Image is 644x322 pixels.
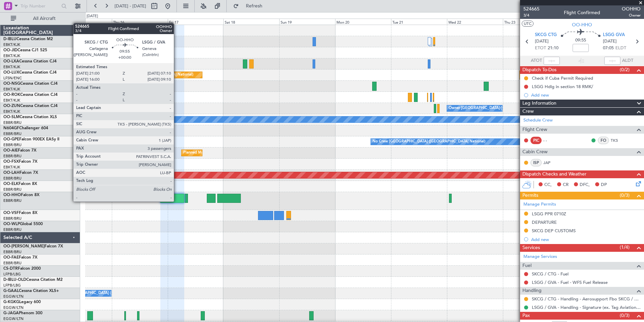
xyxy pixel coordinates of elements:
[544,182,552,188] span: CC,
[503,19,559,25] div: Thu 23
[391,19,447,25] div: Tue 21
[543,137,558,143] div: - -
[580,182,590,188] span: DFC,
[523,253,557,260] a: Manage Services
[3,211,37,215] a: OO-VSFFalcon 8X
[3,48,18,52] span: OO-JID
[3,176,22,181] a: EBBR/BRU
[535,45,546,52] span: ETOT
[522,170,586,178] span: Dispatch Checks and Weather
[535,38,549,45] span: [DATE]
[3,37,17,41] span: D-IBLU
[3,160,19,164] span: OO-FSX
[58,288,151,298] div: Owner [GEOGRAPHIC_DATA] ([GEOGRAPHIC_DATA])
[3,278,26,282] span: D-IBLU-OLD
[3,300,19,304] span: G-KGKG
[230,1,270,11] button: Refresh
[3,48,47,52] a: OO-JIDCessna CJ1 525
[3,104,20,108] span: OO-ZUN
[3,283,21,288] a: LFPB/LBG
[615,45,626,52] span: ELDT
[3,93,58,97] a: OO-ROKCessna Citation CJ4
[620,244,630,251] span: (1/4)
[223,19,279,25] div: Sat 18
[532,75,593,81] div: Check if Cuba Permit Required
[115,3,146,9] span: [DATE] - [DATE]
[3,278,63,282] a: D-IBLU-OLDCessna Citation M2
[522,192,538,199] span: Permits
[532,304,641,310] a: LSGG / GVA - Handling - Signature (ex. Tag Aviation) LSGG / GVA
[531,92,641,98] div: Add new
[3,249,22,254] a: EBBR/BRU
[3,272,21,277] a: LFPB/LBG
[523,12,540,18] span: 3/4
[622,12,641,18] span: Owner
[620,312,630,319] span: (0/3)
[532,84,593,89] div: LSGG Hdlg in section 18 RMK/
[523,117,553,124] a: Schedule Crew
[21,1,59,11] input: Trip Number
[603,45,614,52] span: 07:05
[3,160,37,164] a: OO-FSXFalcon 7X
[3,87,20,92] a: EBKT/KJK
[3,109,20,114] a: EBKT/KJK
[575,37,586,44] span: 09:55
[620,192,630,199] span: (0/3)
[168,19,224,25] div: Fri 17
[522,312,530,320] span: Pax
[3,142,22,147] a: EBBR/BRU
[530,159,542,166] div: ISP
[523,201,556,208] a: Manage Permits
[3,261,22,266] a: EBBR/BRU
[3,71,57,75] a: OO-LUXCessna Citation CJ4
[3,82,58,86] a: OO-NSGCessna Citation CJ4
[522,244,540,252] span: Services
[3,93,20,97] span: OO-ROK
[535,32,557,38] span: SKCG CTG
[373,137,485,147] div: No Crew [GEOGRAPHIC_DATA] ([GEOGRAPHIC_DATA] National)
[3,165,20,170] a: EBKT/KJK
[18,16,71,21] span: All Aircraft
[532,219,557,225] div: DEPARTURE
[3,256,19,260] span: OO-FAE
[3,149,36,153] a: OO-AIEFalcon 7X
[3,53,20,58] a: EBKT/KJK
[522,108,534,115] span: Crew
[620,66,630,73] span: (0/2)
[522,100,556,107] span: Leg Information
[522,21,534,27] button: UTC
[572,21,592,28] span: OO-HHO
[532,228,576,234] div: SKCG DEP CUSTOMS
[522,66,556,74] span: Dispatch To-Dos
[3,222,20,226] span: OO-WLP
[522,262,532,270] span: Fuel
[3,182,37,186] a: OO-ELKFalcon 8X
[603,38,617,45] span: [DATE]
[3,267,18,271] span: CS-DTR
[3,71,19,75] span: OO-LUX
[3,59,19,63] span: OO-LXA
[3,289,59,293] a: G-GAALCessna Citation XLS+
[3,193,39,197] a: OO-HHOFalcon 8X
[7,13,73,24] button: All Aircraft
[3,131,22,136] a: EBBR/BRU
[3,289,19,293] span: G-GAAL
[3,316,24,321] a: EGGW/LTN
[3,267,41,271] a: CS-DTRFalcon 2000
[564,9,600,16] div: Flight Confirmed
[611,137,626,143] a: TKS
[3,82,20,86] span: OO-NSG
[522,148,548,156] span: Cabin Crew
[279,19,335,25] div: Sun 19
[523,5,540,12] span: 524665
[3,154,22,159] a: EBBR/BRU
[3,300,41,304] a: G-KGKGLegacy 600
[3,137,59,141] a: OO-GPEFalcon 900EX EASy II
[522,287,542,295] span: Handling
[601,182,607,188] span: DP
[449,103,540,113] div: Owner [GEOGRAPHIC_DATA]-[GEOGRAPHIC_DATA]
[3,311,42,315] a: G-JAGAPhenom 300
[3,171,38,175] a: OO-LAHFalcon 7X
[3,244,44,248] span: OO-[PERSON_NAME]
[3,115,57,119] a: OO-SLMCessna Citation XLS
